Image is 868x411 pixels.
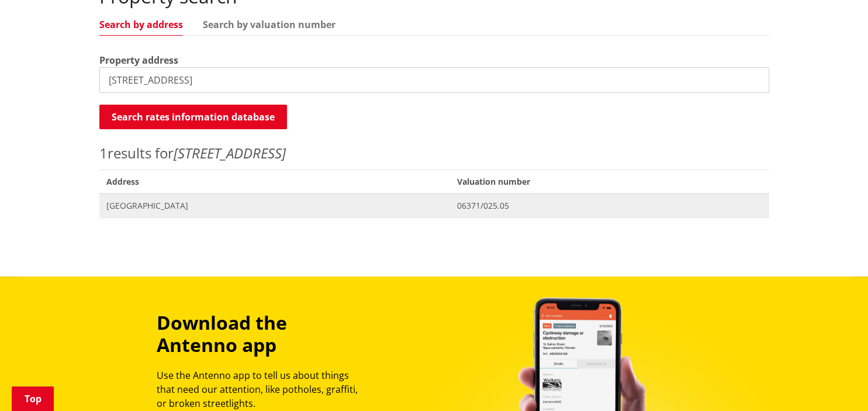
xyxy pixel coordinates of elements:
[457,200,762,212] span: 06371/025.05
[203,20,336,29] a: Search by valuation number
[99,67,769,93] input: e.g. Duke Street NGARUAWAHIA
[12,386,54,411] a: Top
[814,362,856,404] iframe: Messenger Launcher
[99,143,108,163] span: 1
[157,368,368,410] p: Use the Antenno app to tell us about things that need our attention, like potholes, graffiti, or ...
[99,20,183,29] a: Search by address
[99,170,450,194] span: Address
[450,170,769,194] span: Valuation number
[106,200,443,212] span: [GEOGRAPHIC_DATA]
[99,53,178,67] label: Property address
[99,105,287,129] button: Search rates information database
[99,143,769,164] p: results for
[174,143,286,163] em: [STREET_ADDRESS]
[99,194,769,217] a: [GEOGRAPHIC_DATA] 06371/025.05
[157,312,368,357] h3: Download the Antenno app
